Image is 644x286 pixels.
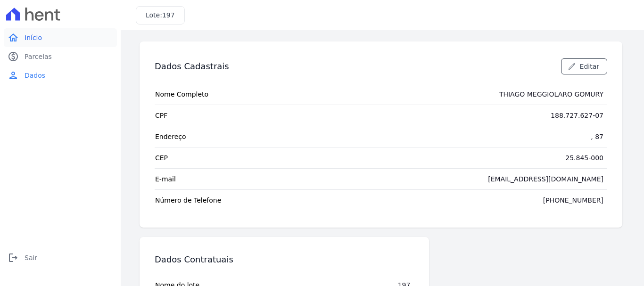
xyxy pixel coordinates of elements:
[580,62,599,71] span: Editar
[155,254,233,265] h3: Dados Contratuais
[25,253,37,262] span: Sair
[25,52,52,61] span: Parcelas
[155,174,176,184] span: E-mail
[591,132,603,141] div: , 87
[8,51,19,62] i: paid
[561,58,607,74] a: Editar
[155,196,221,205] span: Número de Telefone
[499,90,603,99] div: THIAGO MEGGIOLARO GOMURY
[25,71,45,80] span: Dados
[146,10,175,20] h3: Lote:
[25,33,42,42] span: Início
[155,132,186,141] span: Endereço
[488,174,603,184] div: [EMAIL_ADDRESS][DOMAIN_NAME]
[4,248,117,267] a: logoutSair
[4,28,117,47] a: homeInício
[155,111,167,120] span: CPF
[8,252,19,263] i: logout
[4,66,117,85] a: personDados
[8,70,19,81] i: person
[162,11,175,19] span: 197
[4,47,117,66] a: paidParcelas
[155,153,168,163] span: CEP
[565,153,603,163] div: 25.845-000
[551,111,603,120] div: 188.727.627-07
[155,61,229,72] h3: Dados Cadastrais
[155,90,208,99] span: Nome Completo
[543,196,603,205] div: [PHONE_NUMBER]
[8,32,19,43] i: home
